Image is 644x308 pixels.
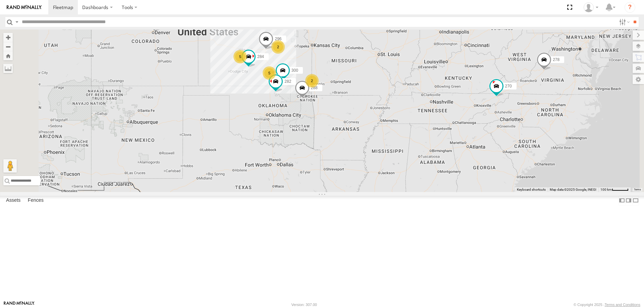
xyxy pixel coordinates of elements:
[24,196,47,205] label: Fences
[311,85,318,90] span: 288
[233,50,247,63] div: 5
[600,188,612,191] span: 100 km
[291,68,298,73] span: 300
[517,187,546,192] button: Keyboard shortcuts
[275,37,281,41] span: 296
[616,17,631,27] label: Search Filter Options
[271,40,285,54] div: 2
[3,196,24,205] label: Assets
[3,51,13,60] button: Zoom Home
[3,33,13,42] button: Zoom in
[632,196,639,205] label: Hide Summary Table
[633,75,644,84] label: Map Settings
[284,79,291,83] span: 282
[3,64,13,73] label: Measure
[619,196,625,205] label: Dock Summary Table to the Left
[305,74,319,87] div: 2
[625,196,632,205] label: Dock Summary Table to the Right
[605,303,640,307] a: Terms and Conditions
[257,54,264,59] span: 284
[574,303,640,307] div: © Copyright 2025 -
[634,188,641,191] a: Terms (opens in new tab)
[3,42,13,51] button: Zoom out
[14,17,19,27] label: Search Query
[581,2,601,12] div: Steve Basgall
[553,57,559,62] span: 278
[550,188,596,191] span: Map data ©2025 Google, INEGI
[3,159,17,173] button: Drag Pegman onto the map to open Street View
[291,303,317,307] div: Version: 307.00
[7,5,42,10] img: rand-logo.svg
[505,83,512,88] span: 270
[598,187,631,192] button: Map Scale: 100 km per 46 pixels
[4,301,35,308] a: Visit our Website
[263,66,276,80] div: 5
[625,2,635,13] i: ?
